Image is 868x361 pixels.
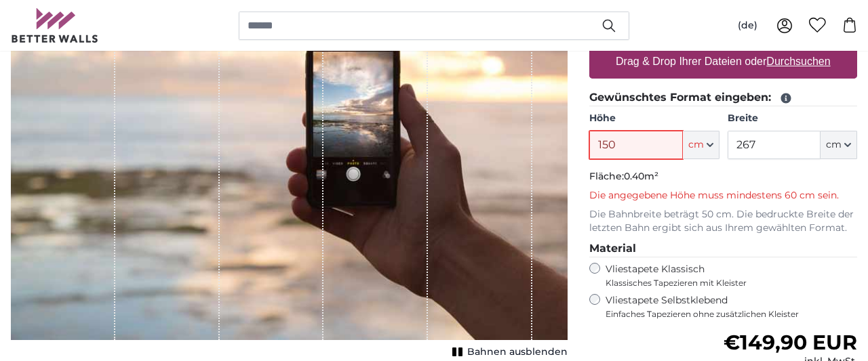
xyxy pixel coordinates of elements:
[688,138,704,152] span: cm
[606,278,846,289] span: Klassisches Tapezieren mit Kleister
[610,48,836,75] label: Drag & Drop Ihrer Dateien oder
[606,294,857,320] label: Vliestapete Selbstklebend
[826,138,842,152] span: cm
[728,112,857,125] label: Breite
[821,131,857,159] button: cm
[589,170,857,184] p: Fläche:
[606,263,846,289] label: Vliestapete Klassisch
[683,131,719,159] button: cm
[767,56,831,67] u: Durchsuchen
[589,112,719,125] label: Höhe
[589,89,857,106] legend: Gewünschtes Format eingeben:
[724,330,857,355] span: €149,90 EUR
[589,208,857,235] p: Die Bahnbreite beträgt 50 cm. Die bedruckte Breite der letzten Bahn ergibt sich aus Ihrem gewählt...
[11,8,99,43] img: Betterwalls
[467,345,568,359] span: Bahnen ausblenden
[727,14,768,38] button: (de)
[589,189,857,203] p: Die angegebene Höhe muss mindestens 60 cm sein.
[624,170,658,182] span: 0.40m²
[606,309,857,320] span: Einfaches Tapezieren ohne zusätzlichen Kleister
[589,240,857,257] legend: Material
